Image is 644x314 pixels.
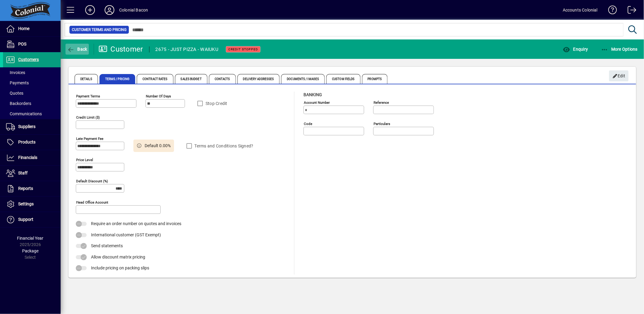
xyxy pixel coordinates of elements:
[61,44,94,55] app-page-header-button: Back
[91,221,181,226] span: Require an order number on quotes and invoices
[599,44,639,55] button: More Options
[3,119,61,134] a: Suppliers
[100,5,119,15] button: Profile
[18,26,29,31] span: Home
[304,100,330,105] mat-label: Account number
[99,74,136,84] span: Terms / Pricing
[156,45,219,54] div: 2675 - JUST PIZZA - WAIUKU
[18,155,37,160] span: Financials
[146,94,171,98] mat-label: Number of days
[91,243,123,248] span: Send statements
[228,47,258,51] span: Credit Stopped
[17,236,44,241] span: Financial Year
[6,101,31,106] span: Backorders
[6,111,42,116] span: Communications
[76,94,100,98] mat-label: Payment Terms
[18,124,35,129] span: Suppliers
[99,44,143,54] div: Customer
[281,74,325,84] span: Documents / Images
[3,197,61,212] a: Settings
[3,212,61,227] a: Support
[3,181,61,196] a: Reports
[304,122,312,126] mat-label: Code
[119,5,148,15] div: Colonial Bacon
[72,27,126,33] span: Customer Terms and Pricing
[18,186,33,191] span: Reports
[561,44,589,55] button: Enquiry
[362,74,388,84] span: Prompts
[3,109,61,119] a: Communications
[612,71,626,81] span: Edit
[91,255,145,259] span: Allow discount matrix pricing
[563,47,588,52] span: Enquiry
[18,140,35,144] span: Products
[609,70,629,81] button: Edit
[563,5,598,15] div: Accounts Colonial
[76,200,108,204] mat-label: Head Office Account
[3,78,61,88] a: Payments
[18,217,33,222] span: Support
[65,44,89,55] button: Back
[6,80,29,85] span: Payments
[3,98,61,109] a: Backorders
[326,74,360,84] span: Custom Fields
[18,57,39,62] span: Customers
[3,88,61,98] a: Quotes
[209,74,236,84] span: Contacts
[18,171,28,175] span: Staff
[91,265,149,270] span: Include pricing on packing slips
[3,37,61,52] a: POS
[374,122,390,126] mat-label: Particulars
[6,91,23,96] span: Quotes
[3,166,61,181] a: Staff
[145,143,171,149] span: Default 0.00%
[76,158,93,162] mat-label: Price Level
[237,74,280,84] span: Delivery Addresses
[67,47,87,52] span: Back
[18,42,26,46] span: POS
[22,248,39,253] span: Package
[175,74,207,84] span: Sales Budget
[3,150,61,165] a: Financials
[137,74,173,84] span: Contract Rates
[604,1,617,21] a: Knowledge Base
[3,21,61,36] a: Home
[76,137,103,141] mat-label: Late Payment Fee
[91,232,161,237] span: International customer (GST Exempt)
[304,92,322,97] span: Banking
[3,135,61,150] a: Products
[623,1,636,21] a: Logout
[374,100,389,105] mat-label: Reference
[601,47,638,52] span: More Options
[6,70,25,75] span: Invoices
[3,67,61,78] a: Invoices
[18,201,34,206] span: Settings
[76,179,108,183] mat-label: Default Discount (%)
[75,74,98,84] span: Details
[76,115,100,120] mat-label: Credit Limit ($)
[80,5,100,15] button: Add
